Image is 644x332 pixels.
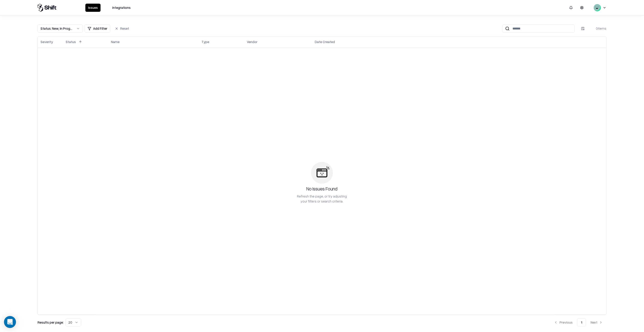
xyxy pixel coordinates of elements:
button: Add Filter [85,24,110,33]
button: Integrations [110,4,133,12]
div: Name [111,39,120,44]
div: No Issues Found [307,186,338,192]
div: Date Created [315,39,335,44]
div: Type [202,39,209,44]
div: Status : New, In Progress [41,26,73,31]
button: Reset [112,24,132,33]
div: 0 items [588,26,606,31]
div: Refresh the page, or try adjusting your filters or search criteria. [297,194,347,203]
p: Results per page: [38,320,64,325]
div: Status [66,39,76,44]
button: 1 [577,318,586,327]
div: Severity [41,39,53,44]
div: Vendor [247,39,257,44]
nav: pagination [550,318,606,327]
button: Issues [85,4,101,12]
div: Open Intercom Messenger [4,316,16,328]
